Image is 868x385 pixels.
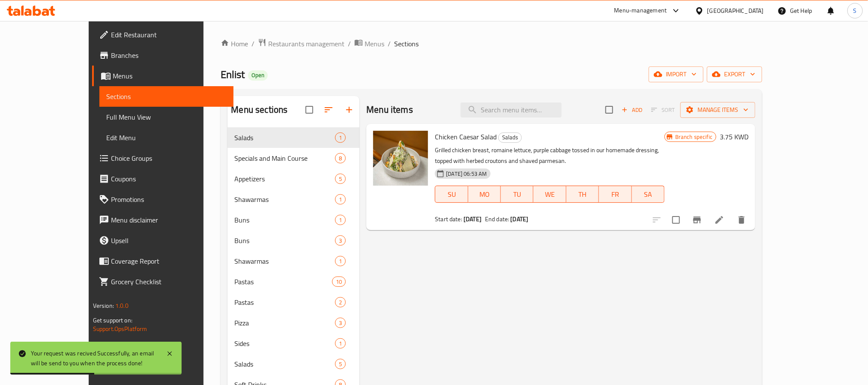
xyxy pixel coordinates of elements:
div: Open [248,70,268,81]
a: Edit Restaurant [92,24,233,45]
span: End date: [485,214,509,225]
div: items [335,215,346,225]
span: Salads [234,132,335,143]
div: Shawarmas1 [227,251,359,271]
span: 1 [335,134,345,142]
div: items [335,359,346,369]
button: SU [435,186,468,203]
div: Salads [498,132,522,143]
div: [GEOGRAPHIC_DATA] [707,6,764,15]
span: Upsell [111,235,227,246]
span: Menu disclaimer [111,215,227,225]
a: Support.OpsPlatform [93,323,147,334]
span: FR [602,188,628,201]
div: Shawarmas1 [227,189,359,210]
a: Menus [92,66,233,86]
span: 8 [335,154,345,162]
a: Sections [99,86,233,107]
h2: Menu sections [231,103,287,116]
button: Branch-specific-item [687,210,707,230]
span: Coverage Report [111,256,227,266]
button: FR [599,186,632,203]
button: TU [501,186,533,203]
button: WE [533,186,566,203]
b: [DATE] [464,214,482,225]
a: Promotions [92,189,233,210]
a: Choice Groups [92,148,233,168]
span: Shawarmas [234,194,335,205]
span: Specials and Main Course [234,153,335,163]
a: Edit menu item [714,215,724,225]
div: Pastas2 [227,292,359,313]
div: Appetizers5 [227,168,359,189]
span: Menus [113,71,227,81]
li: / [251,39,254,49]
div: Sides1 [227,333,359,354]
span: Pastas [234,297,335,307]
div: Shawarmas [234,256,335,266]
div: Salads1 [227,127,359,148]
a: Menu disclaimer [92,210,233,230]
a: Branches [92,45,233,66]
a: Full Menu View [99,107,233,127]
input: search [461,102,562,117]
li: / [348,39,351,49]
a: Restaurants management [258,38,344,49]
a: Grocery Checklist [92,271,233,292]
span: SU [439,188,464,201]
span: 1 [335,196,345,204]
div: items [335,338,346,349]
div: Salads5 [227,354,359,374]
a: Edit Menu [99,127,233,148]
span: TU [504,188,530,201]
h6: 3.75 KWD [720,131,748,143]
div: Pastas10 [227,271,359,292]
div: Pizza3 [227,313,359,333]
span: Sides [234,338,335,349]
span: export [714,69,755,80]
span: Select all sections [300,101,318,119]
div: items [335,153,346,163]
div: items [335,132,346,143]
span: Grocery Checklist [111,277,227,287]
div: Specials and Main Course8 [227,148,359,168]
a: Coverage Report [92,251,233,271]
span: Edit Restaurant [111,30,227,40]
span: Sort sections [318,99,339,120]
span: 10 [332,278,345,286]
button: delete [731,210,752,230]
span: Menus [365,39,384,49]
button: SA [632,186,664,203]
a: Coupons [92,168,233,189]
div: items [335,256,346,266]
span: 1 [335,216,345,224]
span: Sections [394,39,419,49]
div: Buns3 [227,230,359,251]
span: Select to update [667,211,685,229]
div: items [335,297,346,307]
span: Version: [93,300,114,311]
span: Pizza [234,318,335,328]
span: Salads [234,359,335,369]
span: 5 [335,360,345,368]
span: 1 [335,257,345,265]
span: TH [570,188,596,201]
span: Pastas [234,277,332,287]
span: 5 [335,175,345,183]
button: export [707,66,762,82]
span: [DATE] 06:53 AM [443,170,490,178]
span: Add [620,105,644,115]
span: S [853,6,857,15]
span: Buns [234,215,335,225]
img: Chicken Caesar Salad [373,131,428,186]
span: 2 [335,298,345,307]
span: Edit Menu [106,132,227,143]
